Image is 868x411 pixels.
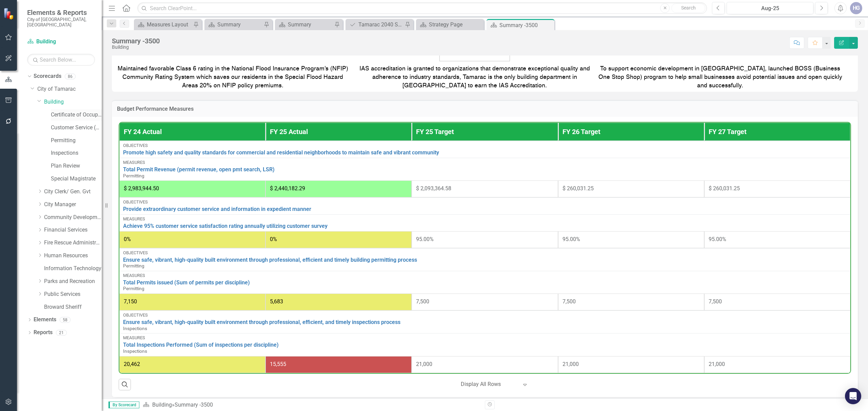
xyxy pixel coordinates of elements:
small: City of [GEOGRAPHIC_DATA], [GEOGRAPHIC_DATA] [27,17,95,28]
td: Double-Click to Edit Right Click for Context Menu [119,333,850,356]
div: Objectives [123,313,847,318]
a: Human Resources [44,252,102,260]
a: Public Services [44,290,102,298]
div: Measures [123,273,847,278]
a: Strategy Page [418,20,482,29]
div: Summary -3500 [112,37,160,45]
a: Special Magistrate [51,175,102,183]
div: Objectives [123,251,847,255]
div: Open Intercom Messenger [845,388,861,404]
td: Maintained favorable Class 6 rating in the National Flood Insurance Program's (NFIP) Community Ra... [112,63,354,92]
span: 0% [270,236,277,242]
div: Summary -3500 [499,21,553,29]
span: 7,500 [563,298,576,305]
span: 95.00% [416,236,434,242]
a: Customer Service (Bldg) [51,124,102,132]
span: 20,462 [124,361,140,367]
div: Objectives [123,143,847,148]
div: » [143,401,480,409]
span: Inspections [123,348,147,354]
a: Elements [34,316,56,324]
div: Summary [217,20,262,29]
td: Double-Click to Edit Right Click for Context Menu [119,310,850,333]
a: Ensure safe, vibrant, high-quality built environment through professional, efficient, and timely ... [123,319,847,325]
input: Search Below... [27,54,95,66]
a: Parks and Recreation [44,278,102,285]
a: Reports [34,329,53,337]
a: Building [27,38,95,46]
a: Achieve 95% customer service satisfaction rating annually utilizing customer survey [123,223,847,229]
div: Aug-25 [729,4,811,13]
td: IAS accreditation is granted to organizations that demonstrate exceptional quality and adherence ... [354,63,596,92]
span: 95.00% [709,236,726,242]
td: Double-Click to Edit Right Click for Context Menu [119,141,850,158]
div: 21 [56,330,67,336]
div: Summary -3500 [175,402,213,408]
a: Summary [277,20,333,29]
span: Search [681,5,696,10]
td: Double-Click to Edit Right Click for Context Menu [119,214,850,231]
img: ClearPoint Strategy [3,8,15,20]
a: Summary [206,20,262,29]
a: Tamarac 2040 Strategic Plan - Departmental Action Plan [347,20,403,29]
a: Information Technology [44,265,102,273]
a: Inspections [51,149,102,157]
div: 86 [65,73,76,79]
button: Search [671,3,705,13]
a: Financial Services [44,226,102,234]
div: Objectives [123,200,847,204]
td: Double-Click to Edit Right Click for Context Menu [119,197,850,214]
span: $ 260,031.25 [563,185,594,192]
a: Scorecards [34,72,61,80]
a: Community Development [44,214,102,221]
div: Summary [288,20,333,29]
span: 5,683 [270,298,283,305]
a: Permitting [51,137,102,145]
span: Elements & Reports [27,8,95,17]
a: Broward Sheriff [44,303,102,311]
a: Plan Review [51,162,102,170]
a: Ensure safe, vibrant, high-quality built environment through professional, efficient and timely b... [123,257,847,263]
a: Total Permit Revenue (permit revenue, open pmt search, LSR) [123,167,847,173]
span: 0% [124,236,131,242]
span: 7,500 [709,298,722,305]
a: Building [44,98,102,106]
button: HG [850,2,862,14]
span: $ 260,031.25 [709,185,740,192]
div: Tamarac 2040 Strategic Plan - Departmental Action Plan [358,20,403,29]
span: Permitting [123,263,144,268]
a: Total Inspections Performed (Sum of inspections per discipline) [123,342,847,348]
td: Double-Click to Edit Right Click for Context Menu [119,158,850,180]
div: Strategy Page [429,20,482,29]
a: Measures Layout [136,20,192,29]
span: 7,150 [124,298,137,305]
a: City Clerk/ Gen. Gvt [44,188,102,196]
div: Measures Layout [147,20,192,29]
button: Aug-25 [727,2,813,14]
a: Building [152,402,172,408]
a: Certificate of Occupancy [51,111,102,119]
span: 21,000 [416,361,432,367]
div: Measures [123,336,847,340]
div: Building [112,45,160,50]
span: Permitting [123,173,144,178]
td: Double-Click to Edit Right Click for Context Menu [119,271,850,294]
a: Provide extraordinary customer service and information in expedient manner [123,206,847,212]
a: Fire Rescue Administration [44,239,102,247]
a: Promote high safety and quality standards for commercial and residential neighborhoods to maintai... [123,150,847,156]
span: 21,000 [563,361,579,367]
td: To support economic development in [GEOGRAPHIC_DATA], launched BOSS (Business One Stop Shop) prog... [596,63,845,92]
span: 95.00% [563,236,580,242]
a: City Manager [44,201,102,209]
span: $ 2,093,364.58 [416,185,451,192]
input: Search ClearPoint... [137,2,707,14]
a: Total Permits issued (Sum of permits per discipline) [123,280,847,286]
span: 15,555 [270,361,286,367]
td: Double-Click to Edit Right Click for Context Menu [119,248,850,271]
span: 21,000 [709,361,725,367]
span: $ 2,440,182.29 [270,185,305,192]
span: Permitting [123,286,144,291]
span: $ 2,983,944.50 [124,185,159,192]
span: By Scorecard [108,402,139,408]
